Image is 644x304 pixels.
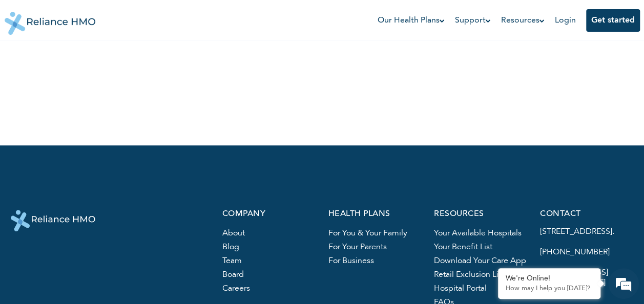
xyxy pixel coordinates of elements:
div: FAQs [100,252,196,284]
a: Support [455,14,491,27]
p: resources [434,210,528,219]
a: hospital portal [434,285,487,293]
a: blog [222,243,239,251]
a: Login [555,16,576,25]
a: For your parents [328,243,386,251]
div: We're Online! [506,274,593,283]
span: We're online! [59,97,141,201]
p: company [222,210,316,219]
img: logo-white.svg [11,210,95,231]
a: About [222,229,245,237]
a: board [222,271,244,279]
textarea: Type your message and hit 'Enter' [5,216,195,252]
img: d_794563401_company_1708531726252_794563401 [19,51,41,77]
a: For you & your family [328,229,407,237]
a: Resources [501,14,545,27]
a: Your benefit list [434,243,492,251]
a: Retail exclusion list [434,271,505,279]
div: Minimize live chat window [168,5,193,30]
a: [PHONE_NUMBER] [540,248,610,256]
div: Chat with us now [53,57,172,71]
span: Conversation [5,270,100,277]
p: How may I help you today? [506,285,593,293]
a: [STREET_ADDRESS]. [540,228,614,236]
p: contact [540,210,634,219]
a: team [222,257,242,265]
a: For business [328,257,373,265]
a: careers [222,285,250,293]
img: Reliance HMO's Logo [5,4,96,35]
a: Our Health Plans [378,14,445,27]
a: Download your care app [434,257,526,265]
p: health plans [328,210,422,219]
button: Get started [586,9,640,32]
a: Your available hospitals [434,229,522,237]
